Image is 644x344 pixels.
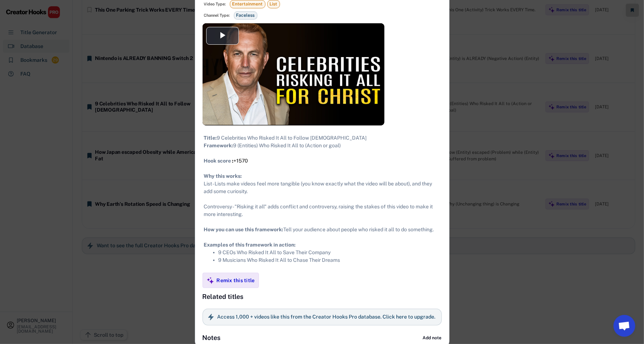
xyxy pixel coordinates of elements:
div: Related titles [203,292,244,301]
h6: Access 1,000 + videos like this from the Creator Hooks Pro database. Click here to upgrade. [217,314,436,320]
div: Video Player [203,23,384,125]
li: 9 Musicians Who Risked It All to Chase Their Dreams [219,256,440,264]
font: +1570 [234,158,248,164]
div: Video Type: [204,1,226,7]
font: : [232,158,234,164]
strong: How you can use this framework: [204,227,284,232]
div: Notes [203,333,221,343]
strong: Framework: [204,143,233,148]
div: Channel Type: [204,13,230,18]
strong: Title: [204,135,217,141]
div: Add note [423,335,442,341]
img: MagicMajor%20%28Purple%29.svg [207,277,214,284]
strong: Why this works: [204,173,242,179]
div: Remix this title [217,277,255,284]
strong: Hook score [204,158,231,164]
div: Faceless [234,11,257,20]
div: 9 Celebrities Who Risked It All to Follow [DEMOGRAPHIC_DATA] 9 (Entities) Who Risked It All to (A... [204,134,440,264]
strong: Examples of this framework in action: [204,242,296,248]
li: 9 CEOs Who Risked It All to Save Their Company [219,249,440,256]
a: Bate-papo aberto [613,315,635,337]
